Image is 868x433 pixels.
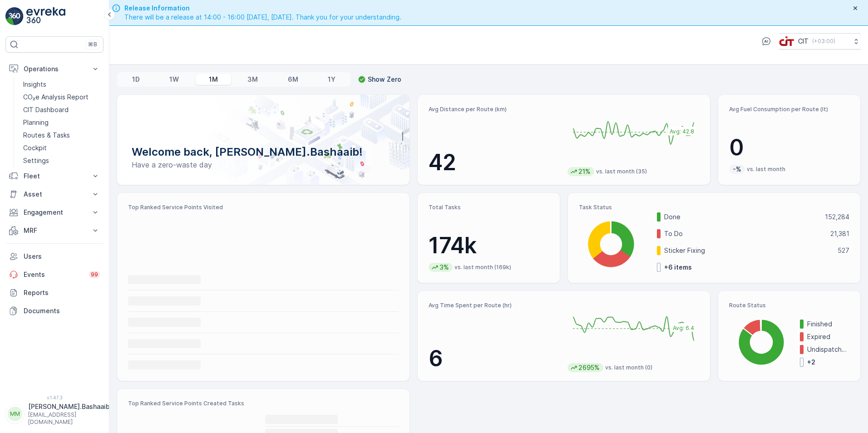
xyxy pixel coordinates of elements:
a: Users [5,247,104,266]
a: CIT Dashboard [20,103,104,116]
a: Documents [5,302,104,320]
p: ( +03:00 ) [812,38,835,45]
button: CIT(+03:00) [779,33,861,49]
p: Planning [23,118,49,127]
p: Avg Time Spent per Route (hr) [429,302,560,309]
img: logo_light-DOdMpM7g.png [26,7,65,25]
p: Users [24,252,100,261]
p: Undispatched [807,345,849,354]
p: vs. last month (169k) [454,264,511,271]
p: ⌘B [88,41,97,48]
p: Documents [24,306,100,315]
span: Release Information [124,4,401,13]
p: 6 [429,345,560,372]
p: Top Ranked Service Points Visited [128,204,399,211]
button: Fleet [5,167,104,185]
p: 21% [577,167,592,176]
p: Task Status [579,204,849,211]
span: There will be a release at 14:00 - 16:00 [DATE], [DATE]. Thank you for your understanding. [124,13,401,22]
a: Insights [20,78,104,91]
p: Have a zero-waste day [132,159,395,170]
img: cit-logo_pOk6rL0.png [779,36,794,46]
p: 6M [288,75,298,84]
p: Engagement [24,208,85,217]
a: Events99 [5,266,104,284]
p: vs. last month (0) [605,364,652,371]
p: MRF [24,226,85,235]
p: Asset [24,190,85,199]
p: Top Ranked Service Points Created Tasks [128,400,399,407]
p: Insights [23,80,46,89]
p: Sticker Fixing [664,246,832,255]
p: Routes & Tasks [23,131,70,140]
a: CO₂e Analysis Report [20,91,104,103]
p: 3% [439,263,450,272]
button: Operations [5,60,104,78]
p: [PERSON_NAME].Bashaaib [28,402,110,411]
a: Routes & Tasks [20,129,104,142]
button: Engagement [5,203,104,221]
p: 1M [209,75,218,84]
button: MM[PERSON_NAME].Bashaaib[EMAIL_ADDRESS][DOMAIN_NAME] [5,402,104,426]
p: Settings [23,156,49,165]
p: 3M [247,75,258,84]
button: MRF [5,221,104,240]
p: Total Tasks [429,204,549,211]
p: 1W [169,75,179,84]
a: Planning [20,116,104,129]
p: Cockpit [23,143,47,153]
p: Avg Fuel Consumption per Route (lt) [729,106,849,113]
a: Cockpit [20,142,104,154]
p: 99 [90,271,98,278]
p: 174k [429,232,549,259]
p: 21,381 [830,229,849,238]
p: Expired [807,332,849,341]
img: logo [5,7,24,25]
p: + 2 [807,358,815,367]
p: Welcome back, [PERSON_NAME].Bashaaib! [132,145,395,159]
p: CIT Dashboard [23,105,69,114]
button: Asset [5,185,104,203]
div: MM [8,407,22,421]
p: 527 [838,246,849,255]
p: Events [24,270,84,279]
p: 1Y [328,75,335,84]
a: Reports [5,284,104,302]
p: -% [732,165,742,174]
span: v 1.47.3 [5,395,104,400]
p: + 6 items [664,263,692,272]
p: vs. last month [747,166,785,173]
p: 1D [132,75,140,84]
p: Finished [807,320,849,329]
p: 0 [729,134,849,161]
p: Done [664,212,819,221]
p: vs. last month (35) [596,168,647,175]
p: CO₂e Analysis Report [23,93,89,102]
p: [EMAIL_ADDRESS][DOMAIN_NAME] [28,411,110,426]
p: Route Status [729,302,849,309]
p: Show Zero [368,75,401,84]
p: CIT [798,37,809,46]
p: Avg Distance per Route (km) [429,106,560,113]
p: Reports [24,288,100,297]
a: Settings [20,154,104,167]
p: Fleet [24,172,85,181]
p: 152,284 [825,212,849,221]
p: Operations [24,64,85,74]
p: To Do [664,229,824,238]
p: 42 [429,149,560,176]
p: 2695% [577,363,601,372]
